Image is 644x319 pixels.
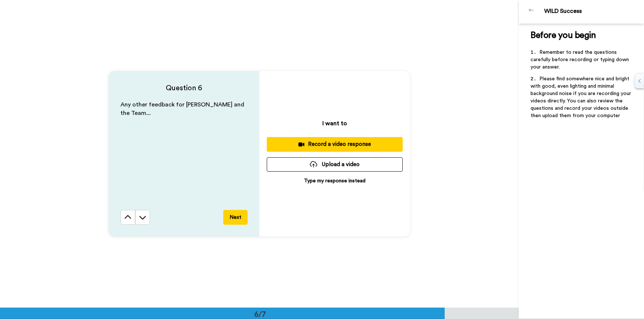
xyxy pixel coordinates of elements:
[267,137,403,151] button: Record a video response
[273,140,397,148] div: Record a video response
[544,8,644,15] div: WILD Success
[267,157,403,172] button: Upload a video
[120,83,248,93] h4: Question 6
[523,3,540,21] img: Profile Image
[531,76,633,118] span: Please find somewhere nice and bright with good, even lighting and minimal background noise if yo...
[304,177,365,185] p: Type my response instead
[223,210,248,225] button: Next
[322,119,347,128] p: I want to
[242,309,278,319] div: 6/7
[120,102,246,116] span: Any other feedback for [PERSON_NAME] and the Team...
[531,50,630,70] span: Remember to read the questions carefully before recording or typing down your answer.
[531,31,596,40] span: Before you begin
